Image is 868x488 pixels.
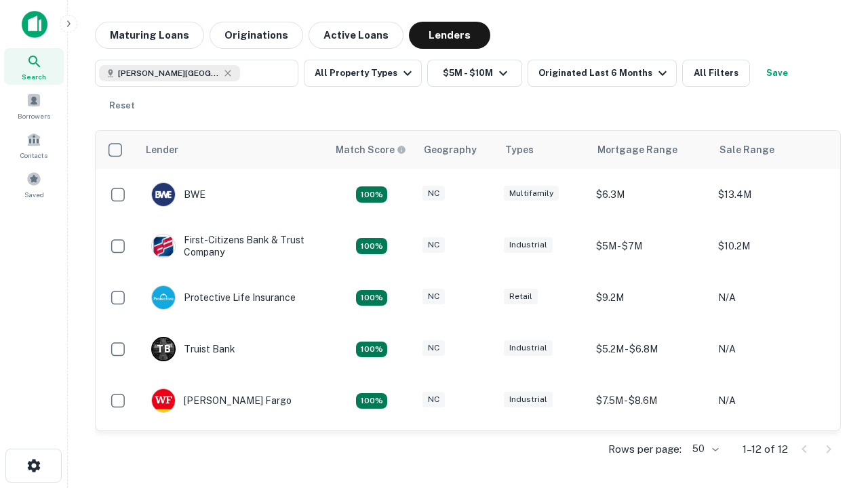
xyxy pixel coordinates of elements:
[755,60,799,87] button: Save your search to get updates of matches that match your search criteria.
[682,60,750,87] button: All Filters
[424,142,477,158] div: Geography
[151,285,296,310] div: Protective Life Insurance
[711,323,833,375] td: N/A
[427,60,522,87] button: $5M - $10M
[100,92,144,119] button: Reset
[409,22,490,49] button: Lenders
[152,286,175,309] img: picture
[589,426,711,478] td: $8.8M
[151,388,292,413] div: [PERSON_NAME] Fargo
[528,60,677,87] button: Originated Last 6 Months
[336,142,403,157] h6: Match Score
[608,441,682,457] p: Rows per page:
[422,237,445,253] div: NC
[719,142,774,158] div: Sale Range
[4,87,64,124] a: Borrowers
[589,131,711,169] th: Mortgage Range
[152,183,175,206] img: picture
[711,131,833,169] th: Sale Range
[22,71,46,82] span: Search
[356,393,387,409] div: Matching Properties: 2, hasApolloMatch: undefined
[304,60,422,87] button: All Property Types
[356,342,387,358] div: Matching Properties: 3, hasApolloMatch: undefined
[422,289,445,304] div: NC
[497,131,589,169] th: Types
[504,186,559,201] div: Multifamily
[356,290,387,306] div: Matching Properties: 2, hasApolloMatch: undefined
[589,220,711,272] td: $5M - $7M
[687,439,721,459] div: 50
[589,169,711,220] td: $6.3M
[711,375,833,426] td: N/A
[309,22,403,49] button: Active Loans
[589,375,711,426] td: $7.5M - $8.6M
[416,131,497,169] th: Geography
[589,272,711,323] td: $9.2M
[711,272,833,323] td: N/A
[210,22,303,49] button: Originations
[504,289,538,304] div: Retail
[800,336,868,401] iframe: Chat Widget
[597,142,677,158] div: Mortgage Range
[22,11,47,38] img: capitalize-icon.png
[589,323,711,375] td: $5.2M - $6.8M
[151,337,235,361] div: Truist Bank
[151,182,205,207] div: BWE
[711,220,833,272] td: $10.2M
[336,142,406,157] div: Capitalize uses an advanced AI algorithm to match your search with the best lender. The match sco...
[95,22,204,49] button: Maturing Loans
[743,441,788,457] p: 1–12 of 12
[328,131,416,169] th: Capitalize uses an advanced AI algorithm to match your search with the best lender. The match sco...
[422,186,445,201] div: NC
[356,238,387,254] div: Matching Properties: 2, hasApolloMatch: undefined
[504,392,553,407] div: Industrial
[4,127,64,163] a: Contacts
[146,142,178,158] div: Lender
[504,340,553,356] div: Industrial
[711,426,833,478] td: N/A
[18,110,50,121] span: Borrowers
[138,131,328,169] th: Lender
[711,169,833,220] td: $13.4M
[4,166,64,203] a: Saved
[151,234,314,258] div: First-citizens Bank & Trust Company
[422,340,445,356] div: NC
[504,237,553,253] div: Industrial
[505,142,534,158] div: Types
[118,67,220,79] span: [PERSON_NAME][GEOGRAPHIC_DATA], [GEOGRAPHIC_DATA]
[157,342,170,357] p: T B
[24,189,44,200] span: Saved
[4,48,64,85] a: Search
[422,392,445,407] div: NC
[538,65,671,81] div: Originated Last 6 Months
[20,150,47,161] span: Contacts
[356,186,387,203] div: Matching Properties: 2, hasApolloMatch: undefined
[152,389,175,412] img: picture
[152,235,175,258] img: picture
